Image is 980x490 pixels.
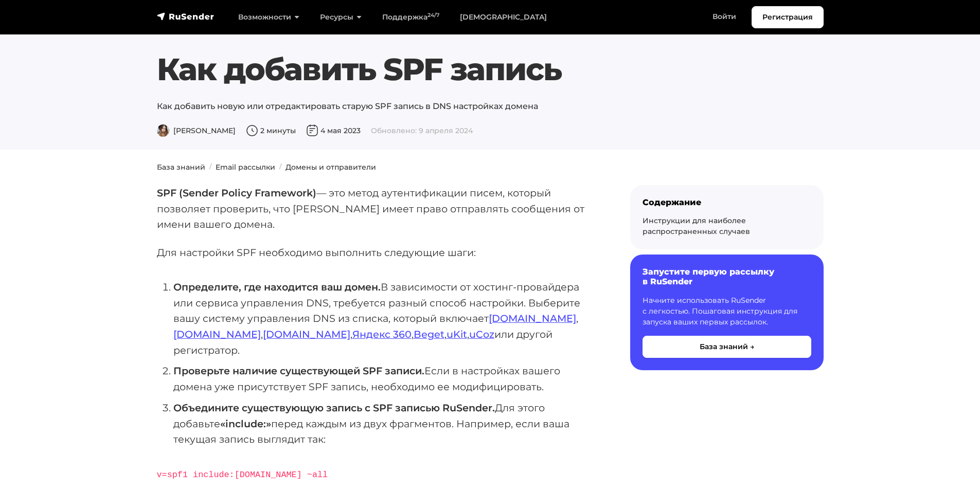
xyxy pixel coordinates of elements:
a: [DOMAIN_NAME] [489,312,576,324]
a: [DOMAIN_NAME] [173,328,261,340]
nav: breadcrumb [151,162,830,173]
span: Обновлено: 9 апреля 2024 [371,126,473,135]
div: Содержание [643,197,811,207]
a: Возможности [228,7,310,28]
strong: Объедините существующую запись с SPF записью RuSender. [173,402,495,414]
a: uCoz [469,328,494,340]
h6: Запустите первую рассылку в RuSender [643,267,811,286]
a: Яндекс 360 [352,328,412,340]
a: Beget [414,328,444,340]
strong: Проверьте наличие существующей SPF записи. [173,365,424,377]
img: RuSender [157,11,215,22]
a: Ресурсы [310,7,372,28]
img: Время чтения [246,124,258,137]
a: [DOMAIN_NAME] [263,328,350,340]
a: Домены и отправители [286,162,376,172]
a: Инструкции для наиболее распространенных случаев [643,216,750,236]
p: Начните использовать RuSender с легкостью. Пошаговая инструкция для запуска ваших первых рассылок. [643,295,811,328]
span: [PERSON_NAME] [157,126,236,135]
img: Дата публикации [306,124,318,137]
a: Запустите первую рассылку в RuSender Начните использовать RuSender с легкостью. Пошаговая инструк... [630,255,824,370]
a: uKit [447,328,467,340]
a: Поддержка24/7 [372,7,450,28]
li: Если в настройках вашего домена уже присутствует SPF запись, необходимо ее модифицировать. [173,363,597,394]
span: 2 минуты [246,126,296,135]
li: В зависимости от хостинг-провайдера или сервиса управления DNS, требуется разный способ настройки... [173,279,597,358]
p: Для настройки SPF необходимо выполнить следующие шаги: [157,245,597,261]
code: v=spf1 include:[DOMAIN_NAME] ~all [157,470,328,480]
a: Регистрация [752,6,824,28]
strong: Определите, где находится ваш домен. [173,281,381,293]
p: — это метод аутентификации писем, который позволяет проверить, что [PERSON_NAME] имеет право отпр... [157,185,597,232]
li: Для этого добавьте перед каждым из двух фрагментов. Например, если ваша текущая запись выглядит так: [173,400,597,447]
button: База знаний → [643,336,811,358]
p: Как добавить новую или отредактировать старую SPF запись в DNS настройках домена [157,100,824,113]
sup: 24/7 [427,12,439,19]
span: 4 мая 2023 [306,126,361,135]
strong: «include:» [220,418,271,430]
a: Войти [702,6,746,27]
a: Email рассылки [216,162,275,172]
strong: SPF (Sender Policy Framework) [157,187,316,199]
a: База знаний [157,162,205,172]
a: [DEMOGRAPHIC_DATA] [450,7,557,28]
h1: Как добавить SPF запись [157,51,824,88]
